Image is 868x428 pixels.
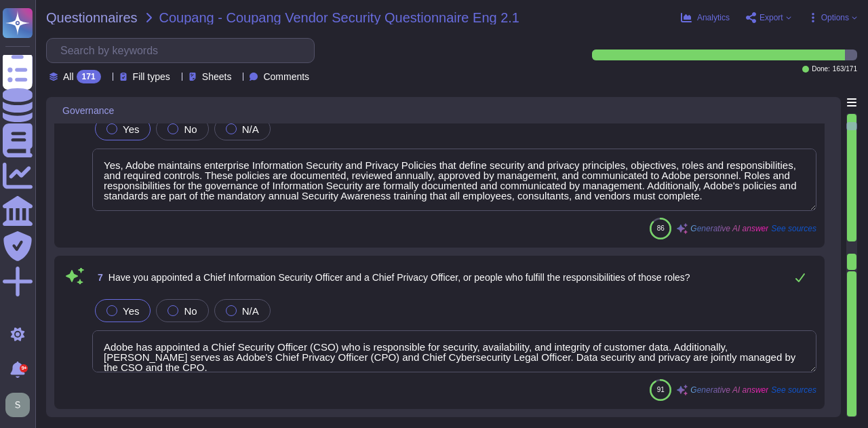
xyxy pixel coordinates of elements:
button: user [3,390,39,420]
textarea: Yes, Adobe maintains enterprise Information Security and Privacy Policies that define security an... [92,149,816,211]
span: Generative AI answer [690,386,768,394]
span: 91 [657,386,665,393]
span: Have you appointed a Chief Information Security Officer and a Chief Privacy Officer, or people wh... [108,272,690,283]
span: All [63,72,74,81]
span: Options [821,14,849,22]
input: Search by keywords [54,39,314,62]
button: Analytics [681,12,730,23]
span: N/A [242,123,259,135]
span: Done: [812,66,830,73]
span: Coupang - Coupang Vendor Security Questionnaire Eng 2.1 [159,11,519,24]
span: Generative AI answer [690,225,768,233]
textarea: Adobe has appointed a Chief Security Officer (CSO) who is responsible for security, availability,... [92,330,816,372]
span: See sources [771,386,816,394]
span: 7 [92,273,103,282]
div: 9+ [20,364,28,372]
span: Yes [123,305,139,317]
span: No [184,305,197,317]
span: Fill types [133,72,170,81]
span: Sheets [202,72,232,81]
span: 163 / 171 [833,66,857,73]
span: Analytics [697,14,730,22]
span: See sources [771,225,816,233]
span: N/A [242,305,259,317]
span: No [184,123,197,135]
span: Comments [263,72,309,81]
span: 86 [657,225,665,232]
span: Questionnaires [46,11,138,24]
div: 171 [77,70,101,83]
span: Governance [62,106,114,115]
span: Export [759,14,783,22]
img: user [5,393,30,417]
span: Yes [123,123,139,135]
